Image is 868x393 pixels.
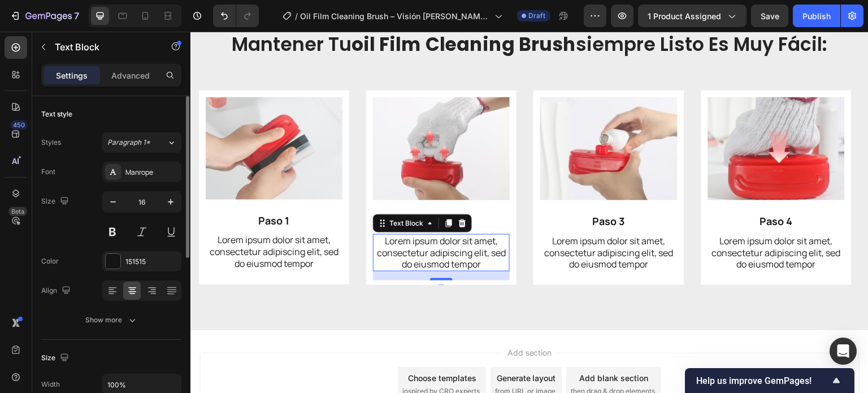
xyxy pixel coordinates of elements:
[41,379,60,390] div: Width
[55,40,151,54] p: Text Block
[305,355,365,365] span: from URL or image
[212,355,289,365] span: inspired by CRO experts
[41,137,61,148] div: Styles
[107,137,150,148] span: Paragraph 1*
[380,355,465,365] span: then drag & drop elements
[350,66,487,169] img: gempages_571795456183501976-3eb44653-df34-4ed6-b646-b2b0c8d04d07.png
[74,9,79,23] p: 7
[111,70,150,81] p: Advanced
[41,283,73,299] div: Align
[197,187,235,197] div: Text Block
[125,257,179,267] div: 151515
[761,11,779,21] span: Save
[41,310,181,330] button: Show more
[41,167,55,177] div: Font
[190,32,868,393] iframe: Design area
[68,182,99,196] strong: Paso 1
[793,5,840,27] button: Publish
[41,194,71,209] div: Size
[183,182,319,197] div: Rich Text Editor. Editing area: main
[56,70,88,81] p: Settings
[518,182,654,197] div: Rich Text Editor. Editing area: main
[213,5,259,27] div: Undo/Redo
[184,204,318,239] p: Lorem ipsum dolor sit amet, consectetur adipiscing elit, sed do eiusmod tempor
[11,120,27,129] div: 450
[638,5,747,27] button: 1 product assigned
[570,183,602,196] strong: Paso 4
[41,109,72,119] div: Text style
[528,11,545,21] span: Draft
[295,10,298,22] span: /
[125,167,179,178] div: Manrope
[41,256,59,266] div: Color
[102,132,181,153] button: Paragraph 1*
[306,340,366,352] div: Generate layout
[830,338,857,365] div: Open Intercom Messenger
[648,10,721,22] span: 1 product assigned
[85,314,138,326] div: Show more
[5,5,84,27] button: 7
[16,202,151,237] p: Lorem ipsum dolor sit amet, consectetur adipiscing elit, sed do eiusmod tempor
[351,204,485,239] p: Lorem ipsum dolor sit amet, consectetur adipiscing elit, sed do eiusmod tempor
[519,204,653,239] p: Lorem ipsum dolor sit amet, consectetur adipiscing elit, sed do eiusmod tempor
[300,10,490,22] span: Oil Film Cleaning Brush – Visión [PERSON_NAME] para una Conducción Más Segura
[518,66,654,169] img: gempages_571795456183501976-db1a878a-ade1-4582-a15c-97702f5c3b7c.png
[218,340,286,352] div: Choose templates
[15,182,152,197] div: Rich Text Editor. Editing area: main
[696,374,843,387] button: Show survey - Help us improve GemPages!
[802,10,831,22] div: Publish
[389,340,458,352] div: Add blank section
[350,182,487,197] div: Rich Text Editor. Editing area: main
[313,315,366,327] span: Add section
[696,375,830,386] span: Help us improve GemPages!
[402,183,435,196] strong: Paso 3
[183,66,319,169] img: gempages_571795456183501976-eecafc0d-5e62-49de-9b22-67b662c7214a.png
[15,66,152,168] img: gempages_571795456183501976-f2002672-d605-488d-bcdd-013de1326c22.png
[8,207,27,216] div: Beta
[41,351,71,366] div: Size
[751,5,788,27] button: Save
